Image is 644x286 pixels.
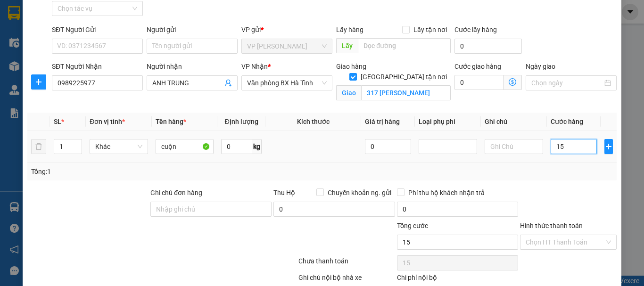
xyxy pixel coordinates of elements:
button: delete [31,139,46,154]
span: Lấy tận nơi [410,25,451,35]
span: VP Ngọc Hồi [247,39,327,53]
span: Thu Hộ [273,189,295,196]
th: Ghi chú [481,113,547,131]
button: plus [31,74,46,90]
div: Chưa thanh toán [297,256,396,272]
input: Ghi chú đơn hàng [150,202,272,217]
span: plus [32,78,46,86]
div: VP gửi [241,25,332,35]
label: Ghi chú đơn hàng [150,189,202,196]
span: Văn phòng BX Hà Tĩnh [247,76,327,90]
input: Giao tận nơi [361,85,451,100]
span: Lấy hàng [336,26,363,33]
div: Tổng: 1 [31,166,249,177]
label: Ngày giao [526,63,555,70]
span: VP Nhận [241,63,268,70]
input: VD: Bàn, Ghế [156,139,214,154]
input: Cước lấy hàng [454,39,522,54]
label: Cước lấy hàng [454,26,497,33]
div: Người gửi [147,25,238,35]
span: dollar-circle [509,78,516,86]
span: kg [252,139,262,154]
th: Loại phụ phí [415,113,481,131]
span: Giao hàng [336,63,366,70]
input: 0 [365,139,411,154]
span: Chuyển khoản ng. gửi [324,188,395,198]
span: Giao [336,85,361,100]
input: Ngày giao [531,78,603,88]
span: SL [54,118,61,125]
label: Hình thức thanh toán [520,222,583,229]
span: [GEOGRAPHIC_DATA] tận nơi [357,72,451,82]
label: Cước giao hàng [454,63,501,70]
input: Cước giao hàng [454,75,504,90]
div: SĐT Người Gửi [52,25,143,35]
input: Ghi Chú [485,139,543,154]
span: Giá trị hàng [365,118,400,125]
button: plus [604,139,613,154]
span: Cước hàng [551,118,583,125]
span: Tổng cước [397,222,428,229]
span: Tên hàng [156,118,186,125]
span: plus [605,143,612,150]
div: Người nhận [147,61,238,72]
input: Dọc đường [358,38,451,53]
span: Phí thu hộ khách nhận trả [405,188,488,198]
span: Lấy [336,38,358,53]
div: SĐT Người Nhận [52,61,143,72]
span: Định lượng [225,118,258,125]
span: Khác [95,139,142,154]
span: Kích thước [297,118,330,125]
span: Đơn vị tính [90,118,125,125]
span: user-add [224,79,232,87]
